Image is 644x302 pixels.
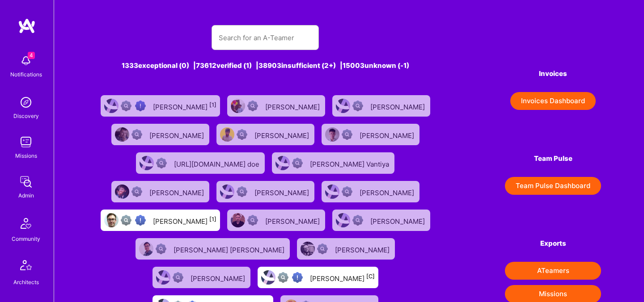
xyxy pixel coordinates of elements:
[317,243,328,254] img: Not Scrubbed
[310,272,375,283] div: [PERSON_NAME]
[224,206,329,235] a: User AvatarNot Scrubbed[PERSON_NAME]
[135,101,146,111] img: High Potential User
[149,186,206,197] div: [PERSON_NAME]
[174,157,261,169] div: [URL][DOMAIN_NAME] doe
[505,262,601,280] button: ATeamers
[97,61,434,70] div: 1333 exceptional (0) | 73612 verified (1) | 38903 insufficient (2+) | 15003 unknown (-1)
[18,191,34,200] div: Admin
[370,214,427,226] div: [PERSON_NAME]
[329,92,434,120] a: User AvatarNot Scrubbed[PERSON_NAME]
[505,70,601,78] h4: Invoices
[510,92,596,110] button: Invoices Dashboard
[505,92,601,110] a: Invoices Dashboard
[293,235,398,263] a: User AvatarNot Scrubbed[PERSON_NAME]
[224,92,329,120] a: User AvatarNot Scrubbed[PERSON_NAME]
[220,127,234,142] img: User Avatar
[505,177,601,195] button: Team Pulse Dashboard
[301,242,315,256] img: User Avatar
[132,235,293,263] a: User AvatarNot Scrubbed[PERSON_NAME] [PERSON_NAME]
[209,216,216,222] sup: [1]
[15,213,37,234] img: Community
[325,127,339,142] img: User Avatar
[132,149,268,177] a: User AvatarNot Scrubbed[URL][DOMAIN_NAME] doe
[352,101,363,111] img: Not Scrubbed
[15,151,37,160] div: Missions
[275,156,290,170] img: User Avatar
[131,186,142,197] img: Not Scrubbed
[149,129,206,140] div: [PERSON_NAME]
[121,101,131,111] img: Not fully vetted
[370,100,427,112] div: [PERSON_NAME]
[97,206,224,235] a: User AvatarNot fully vettedHigh Potential User[PERSON_NAME][1]
[13,111,39,121] div: Discovery
[220,185,234,199] img: User Avatar
[352,215,363,226] img: Not Scrubbed
[213,177,318,206] a: User AvatarNot Scrubbed[PERSON_NAME]
[318,120,423,149] a: User AvatarNot Scrubbed[PERSON_NAME]
[15,256,37,277] img: Architects
[261,270,275,285] img: User Avatar
[153,214,216,226] div: [PERSON_NAME]
[213,120,318,149] a: User AvatarNot Scrubbed[PERSON_NAME]
[97,92,224,120] a: User AvatarNot fully vettedHigh Potential User[PERSON_NAME][1]
[121,215,131,226] img: Not fully vetted
[366,273,375,280] sup: [C]
[104,99,119,113] img: User Avatar
[174,243,286,255] div: [PERSON_NAME] [PERSON_NAME]
[17,133,35,151] img: teamwork
[505,155,601,163] h4: Team Pulse
[265,214,322,226] div: [PERSON_NAME]
[247,101,258,111] img: Not Scrubbed
[254,263,382,292] a: User AvatarNot fully vettedHigh Potential User[PERSON_NAME][C]
[265,100,322,112] div: [PERSON_NAME]
[318,177,423,206] a: User AvatarNot Scrubbed[PERSON_NAME]
[342,186,352,197] img: Not Scrubbed
[219,26,312,49] input: Search for an A-Teamer
[191,272,247,283] div: [PERSON_NAME]
[149,263,254,292] a: User AvatarNot Scrubbed[PERSON_NAME]
[329,206,434,235] a: User AvatarNot Scrubbed[PERSON_NAME]
[28,52,35,59] span: 4
[292,272,303,283] img: High Potential User
[12,234,40,243] div: Community
[360,129,416,140] div: [PERSON_NAME]
[505,239,601,247] h4: Exports
[254,186,311,197] div: [PERSON_NAME]
[254,129,311,140] div: [PERSON_NAME]
[156,158,167,168] img: Not Scrubbed
[135,215,146,226] img: High Potential User
[104,213,119,227] img: User Avatar
[156,243,166,254] img: Not Scrubbed
[231,213,245,227] img: User Avatar
[268,149,398,177] a: User AvatarNot Scrubbed[PERSON_NAME] Vantiya
[336,99,350,113] img: User Avatar
[17,173,35,191] img: admin teamwork
[153,100,216,112] div: [PERSON_NAME]
[140,156,154,170] img: User Avatar
[13,277,39,287] div: Architects
[360,186,416,197] div: [PERSON_NAME]
[131,129,142,140] img: Not Scrubbed
[292,158,303,168] img: Not Scrubbed
[115,185,129,199] img: User Avatar
[310,157,391,169] div: [PERSON_NAME] Vantiya
[237,186,247,197] img: Not Scrubbed
[325,185,339,199] img: User Avatar
[237,129,247,140] img: Not Scrubbed
[335,243,391,255] div: [PERSON_NAME]
[278,272,288,283] img: Not fully vetted
[17,93,35,111] img: discovery
[139,242,153,256] img: User Avatar
[17,52,35,70] img: bell
[108,177,213,206] a: User AvatarNot Scrubbed[PERSON_NAME]
[18,18,36,34] img: logo
[115,127,129,142] img: User Avatar
[231,99,245,113] img: User Avatar
[336,213,350,227] img: User Avatar
[10,70,42,79] div: Notifications
[173,272,183,283] img: Not Scrubbed
[108,120,213,149] a: User AvatarNot Scrubbed[PERSON_NAME]
[209,101,216,108] sup: [1]
[342,129,352,140] img: Not Scrubbed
